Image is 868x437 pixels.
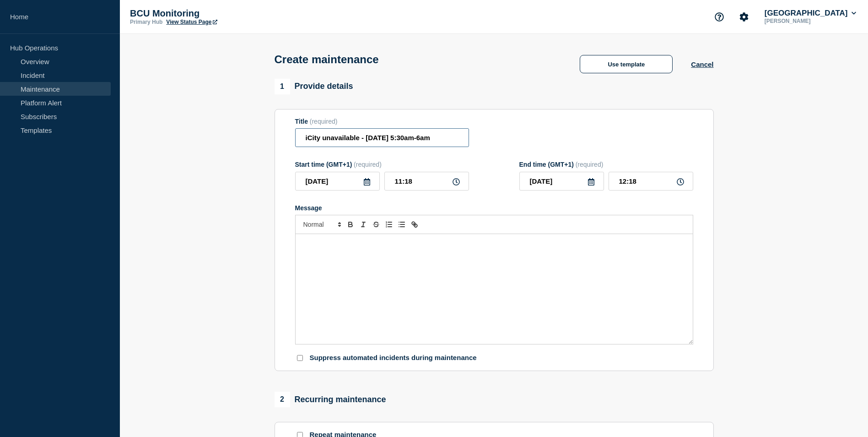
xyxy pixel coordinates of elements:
div: Start time (GMT+1) [295,161,469,168]
span: 1 [275,79,290,94]
span: (required) [310,118,338,125]
div: Message [296,234,693,344]
p: Primary Hub [130,19,162,25]
button: Toggle ordered list [383,219,395,230]
button: Toggle bulleted list [395,219,408,230]
div: End time (GMT+1) [519,161,693,168]
span: 2 [275,392,290,407]
span: Font size [299,219,344,230]
span: (required) [576,161,604,168]
div: Recurring maintenance [275,392,386,407]
p: Suppress automated incidents during maintenance [310,354,477,362]
button: Toggle link [408,219,421,230]
button: Toggle bold text [344,219,357,230]
p: BCU Monitoring [130,8,313,19]
a: View Status Page [166,19,217,25]
span: (required) [354,161,382,168]
button: Cancel [691,60,713,68]
div: Title [295,118,469,125]
input: Suppress automated incidents during maintenance [297,355,303,361]
input: YYYY-MM-DD [295,172,380,191]
button: [GEOGRAPHIC_DATA] [763,9,858,18]
button: Toggle strikethrough text [370,219,383,230]
input: Title [295,128,469,147]
input: HH:MM [609,172,693,191]
h1: Create maintenance [275,53,379,66]
button: Use template [580,55,673,73]
div: Provide details [275,79,353,94]
input: YYYY-MM-DD [519,172,604,191]
button: Support [710,7,729,27]
input: HH:MM [384,172,469,191]
button: Account settings [734,7,754,27]
div: Message [295,204,693,212]
p: [PERSON_NAME] [763,18,858,24]
button: Toggle italic text [357,219,370,230]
